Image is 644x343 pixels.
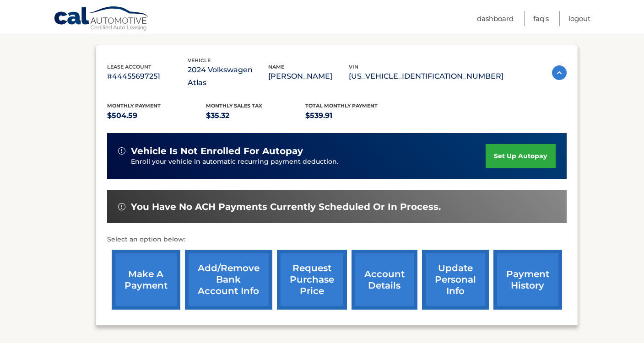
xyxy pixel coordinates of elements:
[552,65,567,80] img: accordion-active.svg
[107,102,161,109] span: Monthly Payment
[493,250,562,310] a: payment history
[568,11,590,26] a: Logout
[188,64,268,89] p: 2024 Volkswagen Atlas
[185,250,272,310] a: Add/Remove bank account info
[54,6,150,32] a: Cal Automotive
[486,144,555,168] a: set up autopay
[131,145,303,157] span: vehicle is not enrolled for autopay
[268,70,349,83] p: [PERSON_NAME]
[118,147,125,155] img: alert-white.svg
[477,11,514,26] a: Dashboard
[533,11,549,26] a: FAQ's
[107,70,188,83] p: #44455697251
[352,250,417,310] a: account details
[188,57,211,64] span: vehicle
[107,234,567,245] p: Select an option below:
[131,201,441,213] span: You have no ACH payments currently scheduled or in process.
[206,109,305,122] p: $35.32
[305,109,405,122] p: $539.91
[268,64,284,70] span: name
[305,102,378,109] span: Total Monthly Payment
[118,203,125,210] img: alert-white.svg
[349,64,358,70] span: vin
[112,250,180,310] a: make a payment
[277,250,347,310] a: request purchase price
[107,64,152,70] span: lease account
[107,109,206,122] p: $504.59
[131,157,486,167] p: Enroll your vehicle in automatic recurring payment deduction.
[206,102,262,109] span: Monthly sales Tax
[349,70,503,83] p: [US_VEHICLE_IDENTIFICATION_NUMBER]
[422,250,489,310] a: update personal info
